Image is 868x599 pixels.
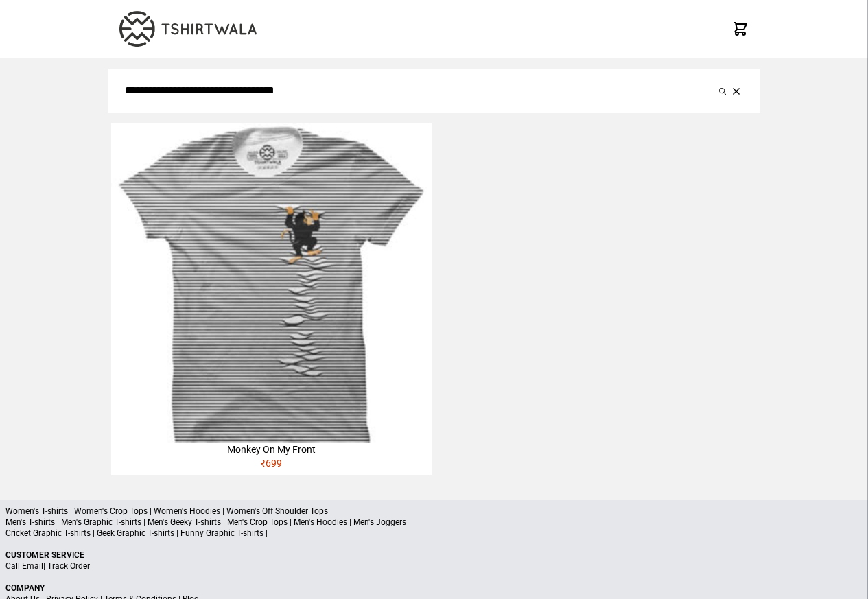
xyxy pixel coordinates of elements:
[5,517,863,528] p: Men's T-shirts | Men's Graphic T-shirts | Men's Geeky T-shirts | Men's Crop Tops | Men's Hoodies ...
[47,561,90,571] a: Track Order
[111,456,431,475] div: ₹ 699
[5,561,863,572] p: | |
[5,528,863,539] p: Cricket Graphic T-shirts | Geek Graphic T-shirts | Funny Graphic T-shirts |
[5,561,20,571] a: Call
[119,11,257,47] img: TW-LOGO-400-104.png
[111,443,431,456] div: Monkey On My Front
[5,583,863,594] p: Company
[111,123,431,475] a: Monkey On My Front₹699
[729,82,743,99] button: Clear the search query.
[5,550,863,561] p: Customer Service
[111,123,431,443] img: monkey-climbing-320x320.jpg
[5,506,863,517] p: Women's T-shirts | Women's Crop Tops | Women's Hoodies | Women's Off Shoulder Tops
[716,82,729,99] button: Submit your search query.
[22,561,43,571] a: Email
